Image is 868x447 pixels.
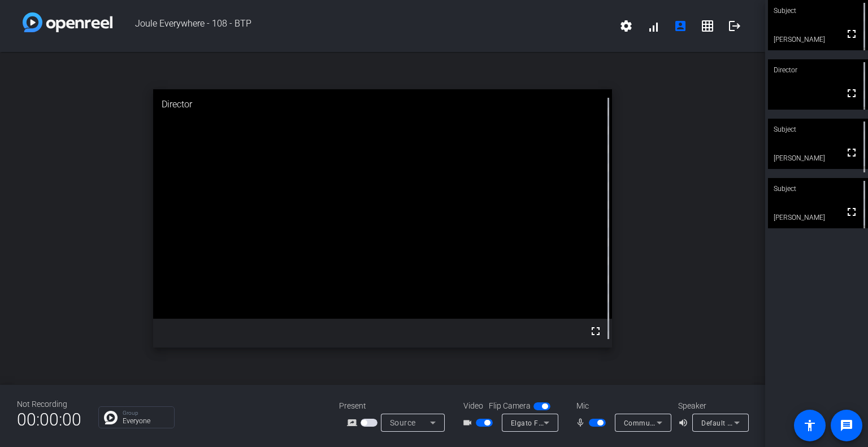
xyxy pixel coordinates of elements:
mat-icon: fullscreen [845,205,858,219]
mat-icon: fullscreen [845,27,858,41]
mat-icon: account_box [674,19,687,33]
div: Present [339,400,452,412]
span: Default - Speakers (2- Realtek(R) Audio) [701,418,831,427]
span: Communications - Microphone (USB PnP Audio Device) (0d8c:0134) [624,418,849,427]
mat-icon: volume_up [678,416,692,429]
mat-icon: accessibility [803,419,817,432]
mat-icon: logout [728,19,741,33]
mat-icon: mic_none [575,416,589,429]
mat-icon: settings [619,19,633,33]
span: Elgato Facecam (0fd9:0078) [511,418,606,427]
p: Everyone [123,418,168,424]
span: Source [390,418,416,427]
div: Mic [565,400,678,412]
mat-icon: videocam_outline [462,416,476,429]
div: Not Recording [17,398,81,410]
mat-icon: fullscreen [589,324,602,338]
span: Joule Everywhere - 108 - BTP [112,12,613,40]
div: Subject [768,178,868,199]
img: white-gradient.svg [23,12,112,32]
mat-icon: grid_on [701,19,714,33]
mat-icon: fullscreen [845,86,858,100]
mat-icon: message [840,419,853,432]
span: 00:00:00 [17,406,81,433]
div: Director [768,59,868,81]
div: Director [153,89,612,120]
mat-icon: fullscreen [845,146,858,159]
div: Speaker [678,400,746,412]
button: signal_cellular_alt [640,12,667,40]
mat-icon: screen_share_outline [347,416,361,429]
span: Flip Camera [489,400,531,412]
span: Video [463,400,483,412]
div: Subject [768,119,868,140]
img: Chat Icon [104,411,118,424]
p: Group [123,410,168,416]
